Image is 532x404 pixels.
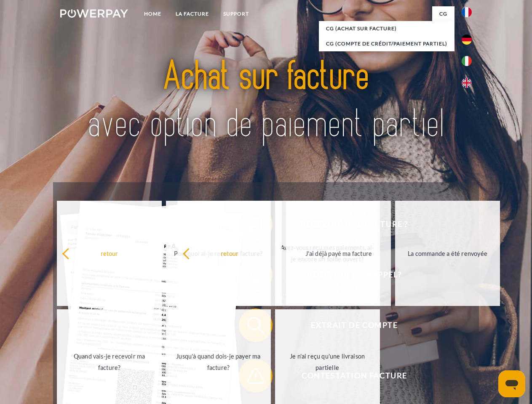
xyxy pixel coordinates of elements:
a: CG (Compte de crédit/paiement partiel) [319,36,454,51]
div: Quand vais-je recevoir ma facture? [62,351,157,373]
div: J'ai déjà payé ma facture [291,247,386,259]
a: LA FACTURE [168,6,216,21]
div: La commande a été renvoyée [400,247,495,259]
div: Je n'ai reçu qu'une livraison partielle [280,351,375,373]
a: CG (achat sur facture) [319,21,454,36]
a: CG [432,6,454,21]
img: it [462,56,472,66]
img: de [462,35,472,45]
img: en [462,78,472,88]
a: Support [216,6,256,21]
img: title-powerpay_fr.svg [80,40,452,161]
div: Jusqu'à quand dois-je payer ma facture? [171,351,266,373]
div: retour [182,247,277,259]
a: Home [137,6,168,21]
img: fr [462,7,472,17]
div: retour [62,247,157,259]
iframe: Bouton de lancement de la fenêtre de messagerie [498,370,525,397]
img: logo-powerpay-white.svg [60,9,128,18]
